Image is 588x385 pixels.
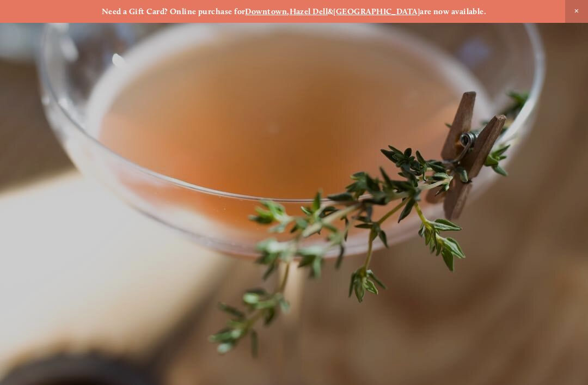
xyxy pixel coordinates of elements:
strong: , [287,7,289,16]
strong: & [328,7,333,16]
a: [GEOGRAPHIC_DATA] [333,7,420,16]
a: Hazel Dell [290,7,328,16]
a: Downtown [245,7,287,16]
strong: Need a Gift Card? Online purchase for [102,7,246,16]
strong: are now available. [420,7,486,16]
